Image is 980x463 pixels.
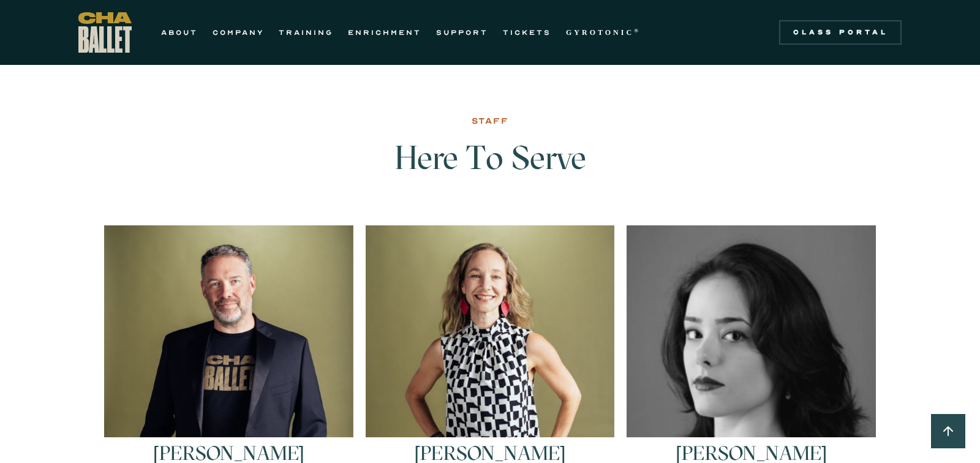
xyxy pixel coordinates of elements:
a: home [78,12,132,53]
h3: Here To Serve [291,140,689,201]
a: ENRICHMENT [348,25,421,40]
h3: [PERSON_NAME] [153,443,304,463]
h3: [PERSON_NAME] [415,443,566,463]
a: ABOUT [161,25,198,40]
a: COMPANY [213,25,264,40]
strong: GYROTONIC [566,28,634,37]
a: GYROTONIC® [566,25,641,40]
a: TICKETS [503,25,551,40]
div: Class Portal [786,28,894,37]
a: TRAINING [279,25,333,40]
h3: [PERSON_NAME] [676,443,827,463]
a: Class Portal [779,20,902,45]
div: STAFF [472,114,509,129]
a: SUPPORT [436,25,488,40]
sup: ® [634,28,641,34]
